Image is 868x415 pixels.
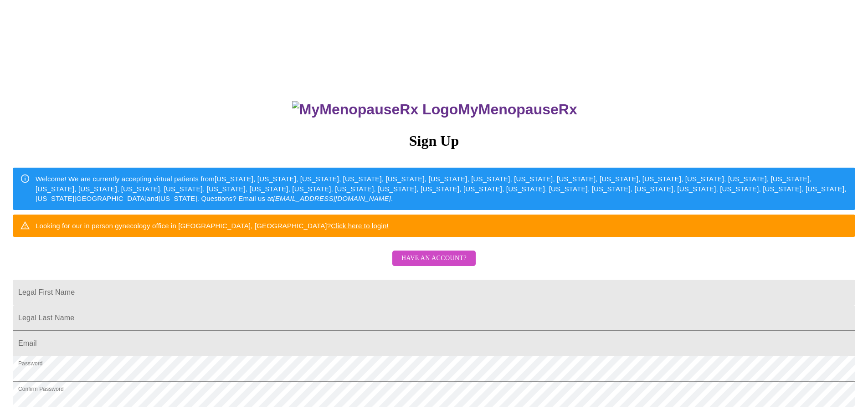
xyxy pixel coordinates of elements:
div: Looking for our in person gynecology office in [GEOGRAPHIC_DATA], [GEOGRAPHIC_DATA]? [36,217,389,234]
a: Have an account? [390,261,478,268]
a: Click here to login! [331,222,389,230]
img: MyMenopauseRx Logo [292,101,458,118]
span: Have an account? [401,253,467,264]
h3: Sign Up [13,133,855,149]
h3: MyMenopauseRx [14,101,856,118]
em: [EMAIL_ADDRESS][DOMAIN_NAME] [273,195,391,202]
button: Have an account? [392,251,476,266]
div: Welcome! We are currently accepting virtual patients from [US_STATE], [US_STATE], [US_STATE], [US... [36,170,848,207]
